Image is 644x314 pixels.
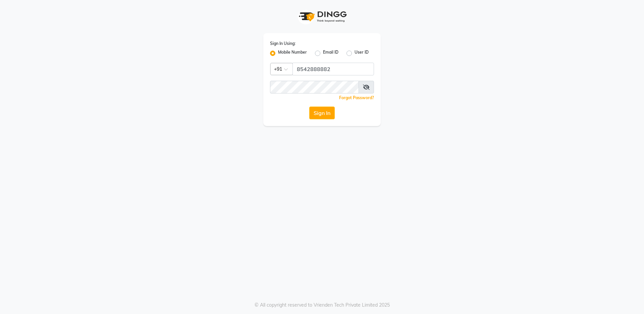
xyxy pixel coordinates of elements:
input: Username [270,81,359,93]
label: Sign In Using: [270,41,296,47]
a: Forgot Password? [339,95,374,100]
input: Username [292,63,374,75]
button: Sign In [309,107,335,119]
label: Email ID [323,49,338,57]
label: User ID [355,49,369,57]
label: Mobile Number [278,49,307,57]
img: logo1.svg [295,7,349,26]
